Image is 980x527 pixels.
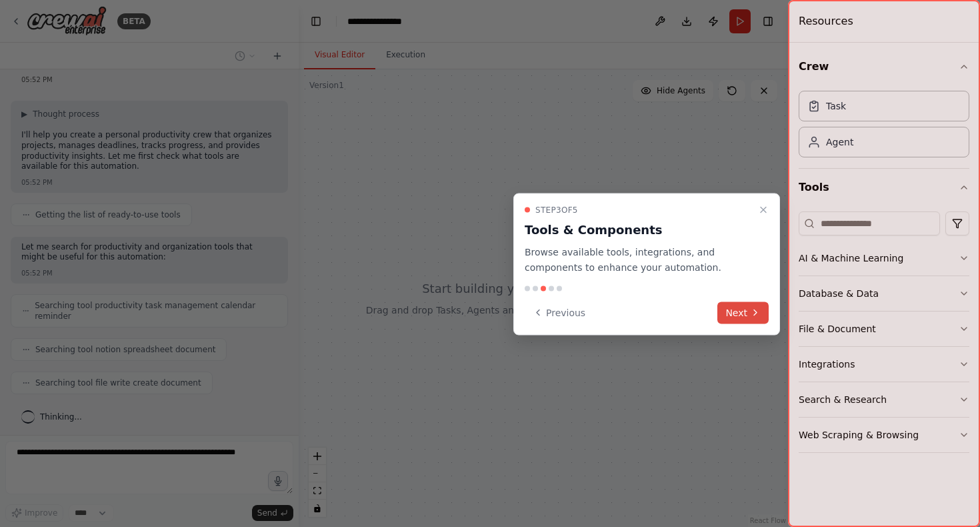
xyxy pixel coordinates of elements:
[525,245,753,276] p: Browse available tools, integrations, and components to enhance your automation.
[525,302,593,324] button: Previous
[525,221,753,239] h3: Tools & Components
[717,302,769,324] button: Next
[307,12,325,31] button: Hide left sidebar
[535,205,578,215] span: Step 3 of 5
[755,202,771,218] button: Close walkthrough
